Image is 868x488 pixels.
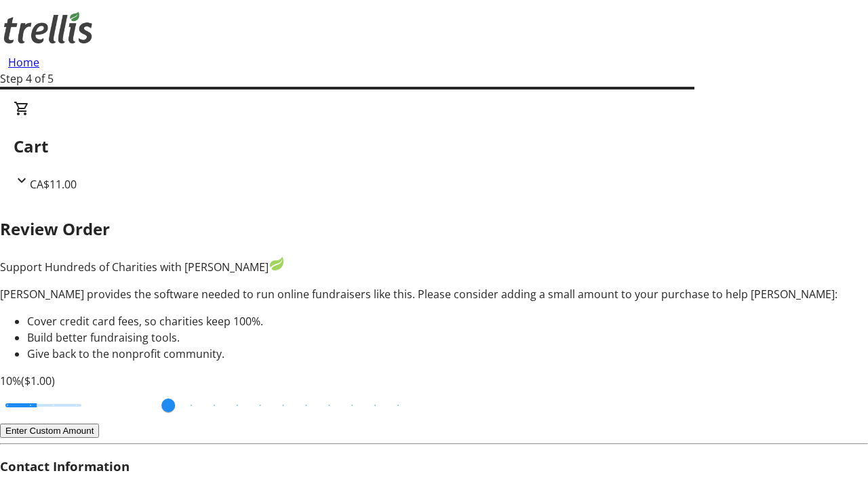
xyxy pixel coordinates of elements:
li: Build better fundraising tools. [27,329,868,346]
li: Cover credit card fees, so charities keep 100%. [27,313,868,329]
span: CA$11.00 [30,177,77,192]
div: CartCA$11.00 [14,100,854,192]
li: Give back to the nonprofit community. [27,346,868,362]
h2: Cart [14,134,854,159]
